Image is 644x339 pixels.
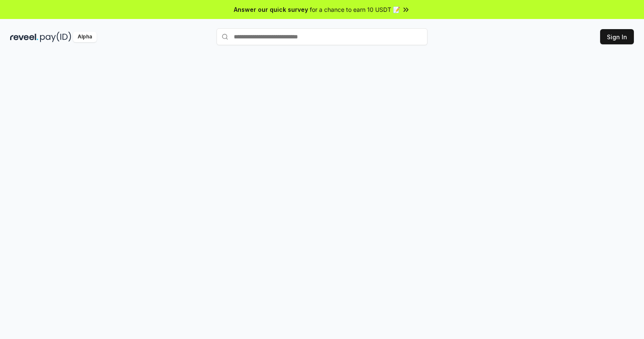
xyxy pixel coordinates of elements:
button: Sign In [600,29,634,44]
img: reveel_dark [10,32,38,42]
span: for a chance to earn 10 USDT 📝 [310,5,400,14]
img: pay_id [40,32,71,42]
span: Answer our quick survey [234,5,308,14]
div: Alpha [73,32,97,42]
